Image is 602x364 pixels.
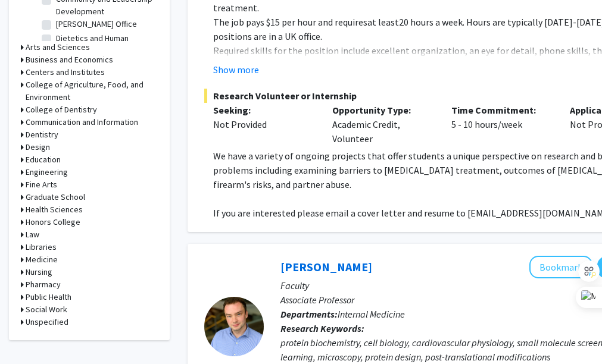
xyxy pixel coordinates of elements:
h3: Design [26,141,50,153]
p: Opportunity Type: [332,103,433,117]
h3: Health Sciences [26,203,83,216]
button: Show more [213,62,259,77]
h3: Dentistry [26,128,58,141]
h3: Pharmacy [26,278,61,291]
div: 5 - 10 hours/week [442,103,562,146]
h3: Education [26,153,61,166]
h3: College of Agriculture, Food, and Environment [26,79,158,103]
p: Seeking: [213,103,314,117]
h3: Centers and Institutes [26,66,105,79]
b: Departments: [280,308,338,320]
button: Add Thomas Kampourakis to Bookmarks [529,256,592,278]
h3: Law [26,228,39,241]
h3: Social Work [26,303,67,316]
h3: Public Health [26,291,71,303]
h3: Arts and Sciences [26,41,90,54]
h3: Business and Economics [26,54,113,66]
h3: Graduate School [26,191,85,203]
h3: Medicine [26,253,58,266]
iframe: Chat [9,310,51,355]
h3: Honors College [26,216,80,228]
h3: Fine Arts [26,178,57,191]
span: Internal Medicine [338,308,405,320]
b: Research Keywords: [280,322,364,334]
h3: Communication and Information [26,116,138,128]
label: [PERSON_NAME] Office [56,18,137,30]
h3: Nursing [26,266,52,278]
div: Academic Credit, Volunteer [323,103,442,146]
p: Time Commitment: [451,103,553,117]
div: Not Provided [213,117,314,131]
label: Dietetics and Human Nutrition [56,32,155,57]
span: The job pays $15 per hour and requires [213,16,367,28]
h3: College of Dentistry [26,103,97,116]
h3: Engineering [26,166,68,178]
a: [PERSON_NAME] [280,259,372,274]
h3: Libraries [26,241,57,253]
